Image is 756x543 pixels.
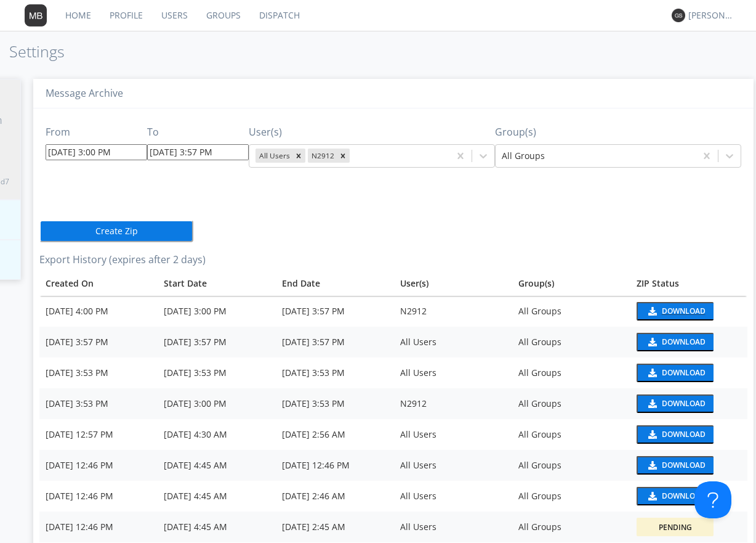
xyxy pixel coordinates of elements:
[694,481,731,518] iframe: Toggle Customer Support
[518,521,624,533] div: All Groups
[646,461,657,470] img: download media button
[637,394,714,413] button: Download
[637,364,741,382] a: download media buttonDownload
[282,428,388,441] div: [DATE] 2:56 AM
[164,459,270,472] div: [DATE] 4:45 AM
[518,367,624,379] div: All Groups
[164,367,270,379] div: [DATE] 3:53 PM
[662,308,706,315] div: Download
[308,149,336,163] div: N2912
[662,492,706,500] div: Download
[164,428,270,441] div: [DATE] 4:30 AM
[158,271,276,296] th: Toggle SortBy
[646,369,657,377] img: download media button
[46,305,151,317] div: [DATE] 4:00 PM
[518,428,624,441] div: All Groups
[646,399,657,408] img: download media button
[400,521,506,533] div: All Users
[495,127,741,138] h3: Group(s)
[46,127,147,138] h3: From
[400,398,506,410] div: N2912
[672,9,685,22] img: 373638.png
[46,398,151,410] div: [DATE] 3:53 PM
[292,149,305,163] div: Remove All Users
[249,127,495,138] h3: User(s)
[276,271,394,296] th: Toggle SortBy
[637,456,714,475] button: Download
[282,336,388,348] div: [DATE] 3:57 PM
[637,425,714,444] button: Download
[39,271,158,296] th: Toggle SortBy
[164,336,270,348] div: [DATE] 3:57 PM
[518,305,624,317] div: All Groups
[164,398,270,410] div: [DATE] 3:00 PM
[646,492,657,500] img: download media button
[400,305,506,317] div: N2912
[659,522,692,533] div: Pending
[518,490,624,502] div: All Groups
[662,400,706,407] div: Download
[164,305,270,317] div: [DATE] 3:00 PM
[282,305,388,317] div: [DATE] 3:57 PM
[662,338,706,346] div: Download
[147,127,249,138] h3: To
[255,149,292,163] div: All Users
[46,367,151,379] div: [DATE] 3:53 PM
[46,459,151,472] div: [DATE] 12:46 PM
[282,398,388,410] div: [DATE] 3:53 PM
[336,149,350,163] div: Remove N2912
[637,487,741,505] a: download media buttonDownload
[46,428,151,441] div: [DATE] 12:57 PM
[400,428,506,441] div: All Users
[400,367,506,379] div: All Users
[46,490,151,502] div: [DATE] 12:46 PM
[637,456,741,475] a: download media buttonDownload
[518,459,624,472] div: All Groups
[400,336,506,348] div: All Users
[646,307,657,316] img: download media button
[164,521,270,533] div: [DATE] 4:45 AM
[25,4,47,27] img: 373638.png
[46,521,151,533] div: [DATE] 12:46 PM
[637,487,714,505] button: Download
[46,336,151,348] div: [DATE] 3:57 PM
[518,336,624,348] div: All Groups
[282,490,388,502] div: [DATE] 2:46 AM
[282,367,388,379] div: [DATE] 3:53 PM
[646,338,657,346] img: download media button
[662,462,706,469] div: Download
[39,220,193,242] button: Create Zip
[282,459,388,472] div: [DATE] 12:46 PM
[637,302,741,320] a: download media buttonDownload
[282,521,388,533] div: [DATE] 2:45 AM
[512,271,630,296] th: Group(s)
[637,333,741,351] a: download media buttonDownload
[46,88,741,99] h3: Message Archive
[518,398,624,410] div: All Groups
[630,271,747,296] th: Toggle SortBy
[394,271,512,296] th: User(s)
[646,430,657,439] img: download media button
[400,490,506,502] div: All Users
[400,459,506,472] div: All Users
[637,364,714,382] button: Download
[637,302,714,320] button: Download
[39,255,747,266] h3: Export History (expires after 2 days)
[164,490,270,502] div: [DATE] 4:45 AM
[637,333,714,351] button: Download
[637,394,741,413] a: download media buttonDownload
[662,431,706,438] div: Download
[688,9,734,22] div: [PERSON_NAME]
[662,369,706,377] div: Download
[637,425,741,444] a: download media buttonDownload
